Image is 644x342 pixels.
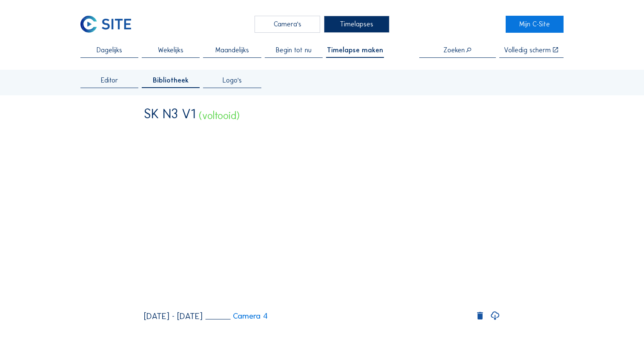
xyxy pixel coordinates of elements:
a: Camera 4 [205,312,268,320]
div: SK N3 V1 [144,107,195,120]
span: Logo's [223,77,242,84]
div: Timelapses [324,16,389,33]
span: Maandelijks [215,47,249,54]
video: Your browser does not support the video tag. [144,127,500,305]
span: Begin tot nu [276,47,312,54]
span: Timelapse maken [327,47,383,54]
a: C-SITE Logo [80,16,138,33]
div: (voltooid) [199,110,240,121]
span: Wekelijks [158,47,183,54]
div: [DATE] - [DATE] [144,312,203,320]
a: Mijn C-Site [506,16,564,33]
div: Volledig scherm [504,47,551,54]
span: Editor [101,77,118,84]
span: Bibliotheek [153,77,189,84]
div: Camera's [255,16,320,33]
img: C-SITE Logo [80,16,131,33]
span: Dagelijks [97,47,122,54]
